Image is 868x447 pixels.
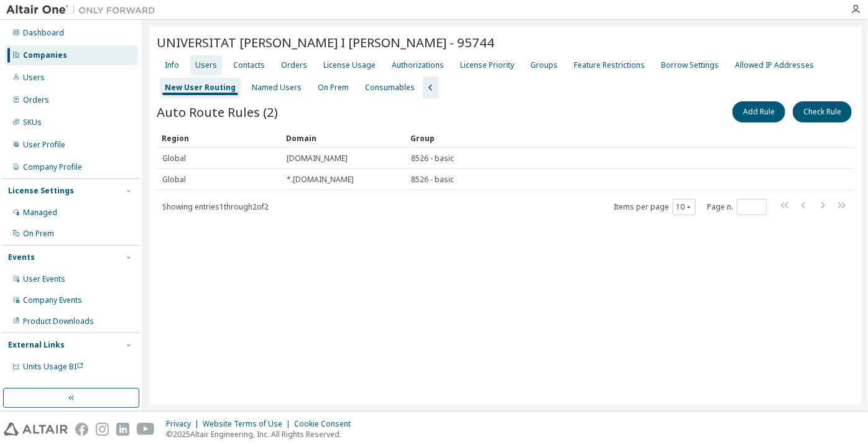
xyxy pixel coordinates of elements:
[166,429,358,440] p: © 2025 Altair Engineering, Inc. All Rights Reserved.
[614,199,696,215] span: Items per page
[203,419,294,429] div: Website Terms of Use
[410,128,820,148] div: Group
[23,140,65,150] div: User Profile
[8,186,74,196] div: License Settings
[323,60,376,70] div: License Usage
[75,423,88,436] img: facebook.svg
[162,175,186,185] span: Global
[365,83,415,93] div: Consumables
[157,103,278,121] span: Auto Route Rules (2)
[165,60,179,70] div: Info
[287,154,348,164] span: [DOMAIN_NAME]
[793,101,852,122] button: Check Rule
[6,4,162,16] img: Altair One
[530,60,558,70] div: Groups
[392,60,444,70] div: Authorizations
[137,423,155,436] img: youtube.svg
[23,295,82,305] div: Company Events
[411,175,454,185] span: 8526 - basic
[195,60,217,70] div: Users
[732,101,785,122] button: Add Rule
[23,274,65,284] div: User Events
[162,154,186,164] span: Global
[166,419,203,429] div: Privacy
[676,202,693,212] button: 10
[23,95,49,105] div: Orders
[157,34,494,51] span: UNIVERSITAT [PERSON_NAME] I [PERSON_NAME] - 95744
[23,162,82,172] div: Company Profile
[460,60,514,70] div: License Priority
[287,175,354,185] span: *.[DOMAIN_NAME]
[286,128,400,148] div: Domain
[294,419,358,429] div: Cookie Consent
[8,252,35,262] div: Events
[233,60,265,70] div: Contacts
[411,154,454,164] span: 8526 - basic
[23,229,54,239] div: On Prem
[574,60,645,70] div: Feature Restrictions
[4,423,68,436] img: altair_logo.svg
[23,73,45,83] div: Users
[116,423,129,436] img: linkedin.svg
[162,201,269,212] span: Showing entries 1 through 2 of 2
[23,208,57,218] div: Managed
[707,199,767,215] span: Page n.
[162,128,276,148] div: Region
[735,60,814,70] div: Allowed IP Addresses
[318,83,349,93] div: On Prem
[96,423,109,436] img: instagram.svg
[165,83,236,93] div: New User Routing
[281,60,307,70] div: Orders
[23,361,84,372] span: Units Usage BI
[23,316,94,326] div: Product Downloads
[661,60,719,70] div: Borrow Settings
[8,340,65,350] div: External Links
[23,28,64,38] div: Dashboard
[23,50,67,60] div: Companies
[252,83,302,93] div: Named Users
[23,118,42,127] div: SKUs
